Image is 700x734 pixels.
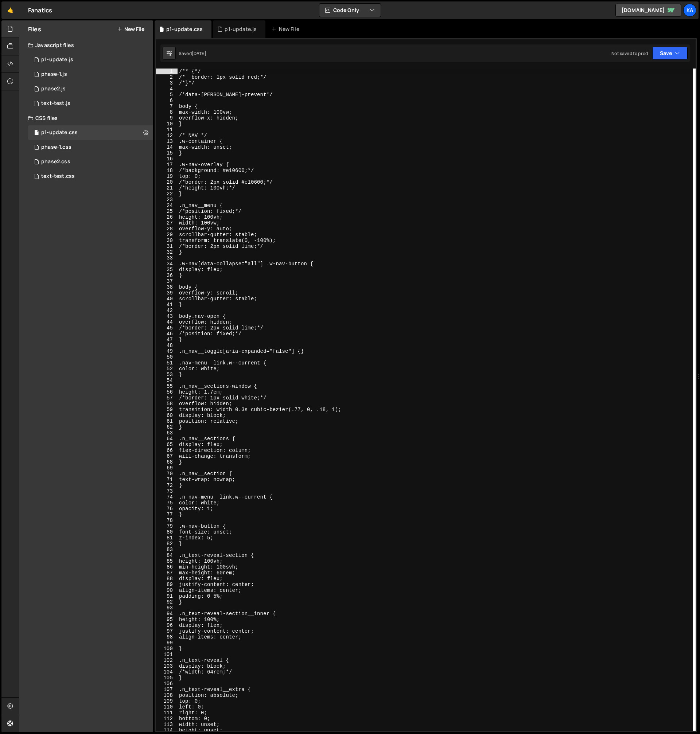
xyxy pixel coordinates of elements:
[156,413,178,418] div: 60
[156,611,178,617] div: 94
[156,453,178,459] div: 67
[41,173,75,180] div: text-test.css
[156,325,178,331] div: 45
[156,121,178,127] div: 10
[156,698,178,704] div: 109
[156,255,178,261] div: 33
[156,669,178,675] div: 104
[156,249,178,255] div: 32
[156,115,178,121] div: 9
[156,657,178,663] div: 102
[192,50,206,56] div: [DATE]
[28,25,41,33] h2: Files
[156,319,178,325] div: 44
[156,424,178,430] div: 62
[156,652,178,657] div: 101
[156,681,178,687] div: 106
[156,69,178,74] div: 1
[156,646,178,652] div: 100
[156,407,178,413] div: 59
[156,523,178,529] div: 79
[156,278,178,284] div: 37
[156,302,178,308] div: 41
[156,465,178,471] div: 69
[156,442,178,448] div: 65
[156,208,178,214] div: 25
[156,593,178,599] div: 91
[611,50,648,56] div: Not saved to prod
[156,640,178,646] div: 99
[156,104,178,109] div: 7
[156,605,178,611] div: 93
[41,86,66,92] div: phase2.js
[156,576,178,582] div: 88
[156,663,178,669] div: 103
[156,716,178,722] div: 112
[117,26,144,32] button: New File
[156,675,178,681] div: 105
[156,267,178,273] div: 35
[156,558,178,564] div: 85
[156,191,178,197] div: 22
[41,100,70,107] div: text-test.js
[156,296,178,302] div: 40
[156,372,178,378] div: 53
[156,203,178,208] div: 24
[156,173,178,179] div: 19
[156,704,178,710] div: 110
[28,82,153,96] div: 13108/34110.js
[156,395,178,401] div: 57
[156,687,178,692] div: 107
[179,50,206,56] div: Saved
[652,47,688,60] button: Save
[156,331,178,337] div: 46
[156,220,178,226] div: 27
[156,477,178,483] div: 71
[41,56,73,63] div: p1-update.js
[28,140,153,155] div: 13108/33313.css
[156,564,178,570] div: 86
[156,226,178,232] div: 28
[156,232,178,238] div: 29
[156,348,178,354] div: 49
[156,185,178,191] div: 21
[156,273,178,278] div: 36
[156,360,178,366] div: 51
[156,127,178,133] div: 11
[156,86,178,92] div: 4
[156,284,178,290] div: 38
[28,96,153,111] div: 13108/42126.js
[156,109,178,115] div: 8
[156,506,178,512] div: 76
[156,138,178,144] div: 13
[28,125,153,140] div: 13108/40279.css
[156,622,178,628] div: 96
[156,343,178,348] div: 48
[156,547,178,553] div: 83
[156,430,178,436] div: 63
[615,4,681,17] a: [DOMAIN_NAME]
[319,4,381,17] button: Code Only
[156,488,178,494] div: 73
[156,290,178,296] div: 39
[156,535,178,541] div: 81
[28,67,153,82] div: 13108/33219.js
[156,162,178,168] div: 17
[156,401,178,407] div: 58
[156,553,178,558] div: 84
[156,197,178,203] div: 23
[156,617,178,622] div: 95
[156,587,178,593] div: 90
[41,159,70,165] div: phase2.css
[156,436,178,442] div: 64
[156,261,178,267] div: 34
[156,494,178,500] div: 74
[156,692,178,698] div: 108
[225,26,257,33] div: p1-update.js
[156,512,178,518] div: 77
[156,313,178,319] div: 43
[156,150,178,156] div: 15
[41,71,67,78] div: phase-1.js
[156,710,178,716] div: 111
[156,448,178,453] div: 66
